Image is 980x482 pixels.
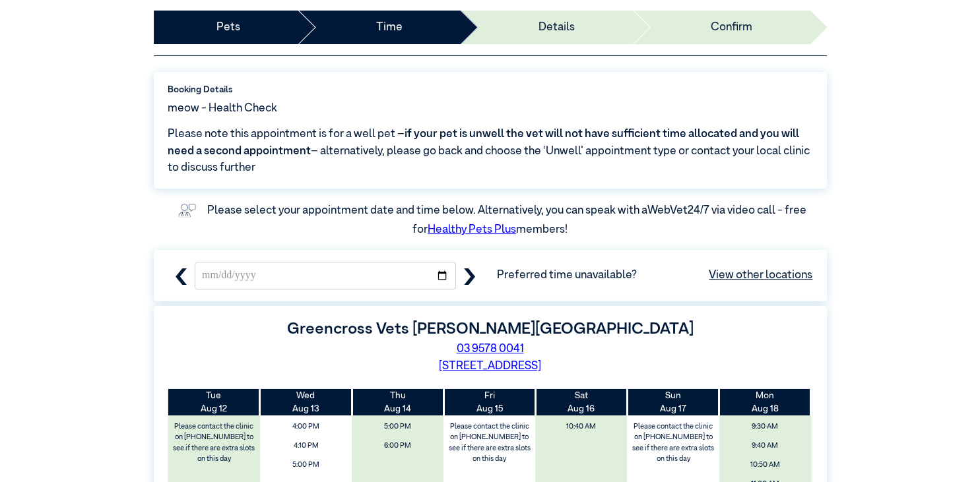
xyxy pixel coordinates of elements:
[287,321,694,337] label: Greencross Vets [PERSON_NAME][GEOGRAPHIC_DATA]
[443,389,535,416] th: Aug 15
[264,457,348,473] span: 5:00 PM
[174,199,201,222] img: vet
[264,419,348,435] span: 4:00 PM
[445,419,535,467] label: Please contact the clinic on [PHONE_NUMBER] to see if there are extra slots on this day
[168,83,813,96] label: Booking Details
[428,224,516,235] a: Healthy Pets Plus
[535,389,627,416] th: Aug 16
[168,389,260,416] th: Aug 12
[352,389,443,416] th: Aug 14
[709,267,812,284] a: View other locations
[264,438,348,454] span: 4:10 PM
[439,361,541,372] a: [STREET_ADDRESS]
[168,100,277,117] span: meow - Health Check
[260,389,352,416] th: Aug 13
[168,126,813,177] span: Please note this appointment is for a well pet – – alternatively, please go back and choose the ‘...
[497,267,813,284] span: Preferred time unavailable?
[647,205,688,216] a: WebVet
[723,438,807,454] span: 9:40 AM
[170,419,259,467] label: Please contact the clinic on [PHONE_NUMBER] to see if there are extra slots on this day
[207,205,808,236] label: Please select your appointment date and time below. Alternatively, you can speak with a 24/7 via ...
[376,19,403,36] a: Time
[356,419,440,435] span: 5:00 PM
[628,419,718,467] label: Please contact the clinic on [PHONE_NUMBER] to see if there are extra slots on this day
[539,419,623,435] span: 10:40 AM
[168,129,799,157] span: if your pet is unwell the vet will not have sufficient time allocated and you will need a second ...
[457,344,524,355] a: 03 9578 0041
[719,389,811,416] th: Aug 18
[723,457,807,473] span: 10:50 AM
[216,19,240,36] a: Pets
[723,419,807,435] span: 9:30 AM
[356,438,440,454] span: 6:00 PM
[627,389,719,416] th: Aug 17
